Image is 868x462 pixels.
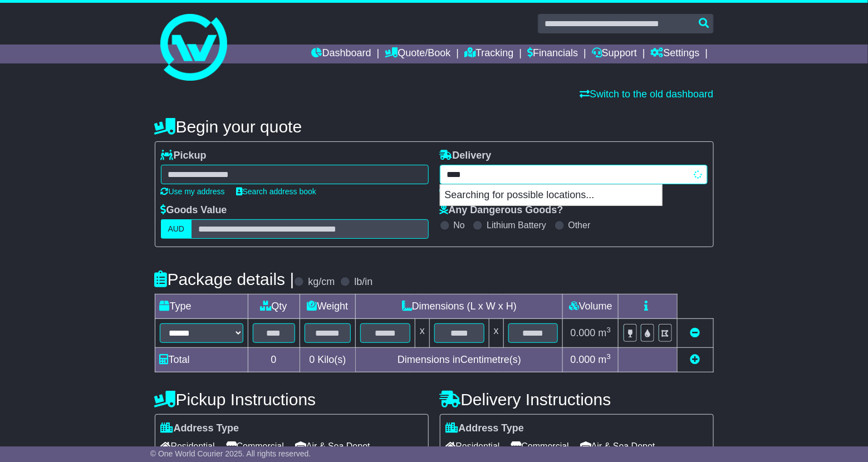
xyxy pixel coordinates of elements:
h4: Delivery Instructions [440,390,714,409]
a: Support [592,45,637,63]
td: Dimensions (L x W x H) [356,294,563,319]
label: Lithium Battery [487,220,546,230]
label: AUD [161,219,192,239]
span: 0.000 [571,327,596,338]
a: Use my address [161,187,225,196]
td: Dimensions in Centimetre(s) [356,348,563,372]
span: 0 [309,354,315,365]
h4: Package details | [155,270,295,288]
label: No [454,220,465,230]
td: Total [155,348,248,372]
label: Pickup [161,150,207,162]
td: x [489,319,503,348]
td: Weight [300,294,356,319]
span: Residential [161,438,215,455]
a: Tracking [464,45,513,63]
sup: 3 [607,326,611,334]
span: Air & Sea Depot [580,438,655,455]
a: Search address book [236,187,316,196]
label: Other [568,220,591,230]
label: Address Type [161,422,239,435]
a: Settings [651,45,700,63]
label: Goods Value [161,204,227,217]
a: Dashboard [312,45,371,63]
label: lb/in [354,276,372,288]
span: Commercial [226,438,284,455]
label: Delivery [440,150,492,162]
td: Type [155,294,248,319]
p: Searching for possible locations... [440,185,662,206]
span: Residential [446,438,500,455]
a: Financials [527,45,578,63]
typeahead: Please provide city [440,165,708,184]
span: m [599,354,611,365]
h4: Pickup Instructions [155,390,429,409]
td: x [415,319,430,348]
span: Commercial [511,438,569,455]
a: Remove this item [690,327,700,338]
label: kg/cm [308,276,335,288]
td: 0 [248,348,300,372]
span: Air & Sea Depot [295,438,370,455]
a: Switch to the old dashboard [580,89,713,100]
h4: Begin your quote [155,117,714,136]
a: Quote/Book [385,45,450,63]
label: Any Dangerous Goods? [440,204,563,217]
sup: 3 [607,352,611,361]
td: Volume [563,294,619,319]
td: Qty [248,294,300,319]
span: 0.000 [571,354,596,365]
span: © One World Courier 2025. All rights reserved. [150,449,311,458]
a: Add new item [690,354,700,365]
td: Kilo(s) [300,348,356,372]
span: m [599,327,611,338]
label: Address Type [446,422,524,435]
